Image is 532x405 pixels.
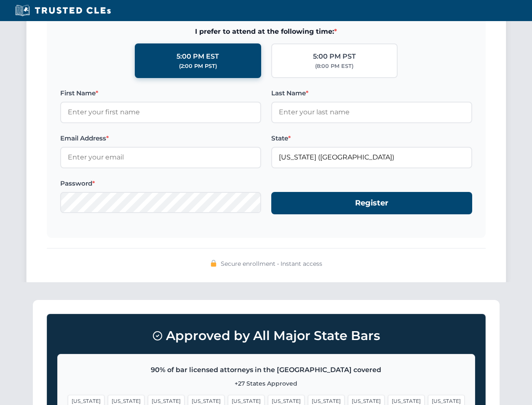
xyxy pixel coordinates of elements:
[60,88,261,98] label: First Name
[68,364,465,375] p: 90% of bar licensed attorneys in the [GEOGRAPHIC_DATA] covered
[313,51,356,62] div: 5:00 PM PST
[271,88,472,98] label: Last Name
[68,379,465,388] p: +27 States Approved
[60,178,261,189] label: Password
[221,259,322,268] span: Secure enrollment • Instant access
[60,26,472,37] span: I prefer to attend at the following time:
[179,62,217,70] div: (2:00 PM PST)
[271,102,472,123] input: Enter your last name
[60,133,261,143] label: Email Address
[176,51,219,62] div: 5:00 PM EST
[13,4,113,17] img: Trusted CLEs
[57,324,475,347] h3: Approved by All Major State Bars
[271,147,472,168] input: Florida (FL)
[271,133,472,143] label: State
[315,62,353,70] div: (8:00 PM EST)
[60,147,261,168] input: Enter your email
[60,102,261,123] input: Enter your first name
[271,192,472,214] button: Register
[210,260,217,267] img: 🔒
